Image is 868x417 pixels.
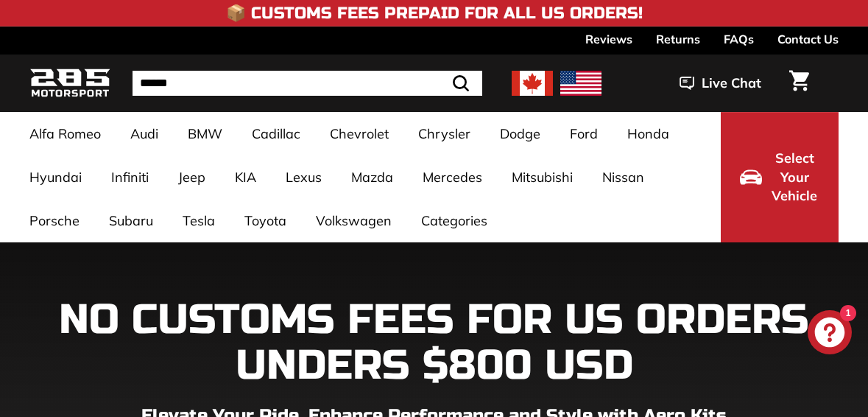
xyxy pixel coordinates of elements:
a: Honda [613,112,684,155]
h1: NO CUSTOMS FEES FOR US ORDERS UNDERS $800 USD [29,298,839,388]
button: Select Your Vehicle [721,112,839,242]
span: Select Your Vehicle [769,149,819,206]
a: FAQs [724,27,754,52]
a: Chrysler [403,112,485,155]
a: Subaru [94,199,168,242]
a: Returns [656,27,700,52]
inbox-online-store-chat: Shopify online store chat [803,310,856,358]
h4: 📦 Customs Fees Prepaid for All US Orders! [226,4,643,22]
a: Infiniti [96,155,163,199]
a: Contact Us [777,27,839,52]
input: Search [133,71,482,96]
span: Live Chat [702,74,761,93]
a: Cart [780,58,818,108]
a: Dodge [485,112,555,155]
a: Toyota [230,199,301,242]
a: KIA [220,155,271,199]
a: Chevrolet [315,112,403,155]
a: Ford [555,112,613,155]
a: Lexus [271,155,336,199]
a: Volkswagen [301,199,406,242]
a: Tesla [168,199,230,242]
a: Alfa Romeo [15,112,116,155]
a: Mercedes [408,155,497,199]
a: Jeep [163,155,220,199]
a: Porsche [15,199,94,242]
a: Mazda [336,155,408,199]
a: Mitsubishi [497,155,588,199]
img: Logo_285_Motorsport_areodynamics_components [29,66,110,101]
a: Audi [116,112,173,155]
button: Live Chat [660,65,780,102]
a: BMW [173,112,237,155]
a: Hyundai [15,155,96,199]
a: Nissan [588,155,659,199]
a: Categories [406,199,502,242]
a: Cadillac [237,112,315,155]
a: Reviews [585,27,632,52]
